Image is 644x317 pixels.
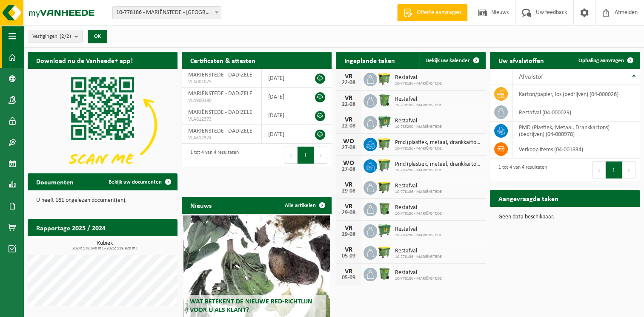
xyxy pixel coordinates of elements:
span: MARIËNSTEDE - DADIZELE [188,109,252,116]
button: Vestigingen(2/2) [28,30,83,42]
a: Bekijk uw kalender [419,52,485,69]
span: Restafval [395,204,442,211]
p: U heeft 161 ongelezen document(en). [36,198,169,204]
a: Bekijk uw documenten [102,173,177,190]
p: Geen data beschikbaar. [498,214,631,220]
div: WO [340,160,357,167]
div: VR [340,225,357,232]
span: 10-778186 - MARIËNSTEDE [395,190,442,195]
span: VLA900390 [188,97,255,104]
div: VR [340,181,357,188]
span: 10-778186 - MARIËNSTEDE [395,81,442,86]
span: VLA612373 [188,116,255,123]
img: WB-1100-HPE-GN-50 [377,71,392,86]
h2: Download nu de Vanheede+ app! [28,52,141,68]
img: WB-0770-HPE-GN-01 [377,223,392,238]
span: Wat betekent de nieuwe RED-richtlijn voor u als klant? [190,298,312,313]
span: 10-778186 - MARIËNSTEDE - DADIZELE [113,7,221,19]
span: Pmd (plastiek, metaal, drankkartons) (bedrijven) [395,161,481,168]
div: 05-09 [340,275,357,281]
button: 1 [298,147,314,164]
span: MARIËNSTEDE - DADIZELE [188,128,252,134]
div: VR [340,268,357,275]
img: Download de VHEPlus App [28,69,177,181]
div: 1 tot 4 van 4 resultaten [494,161,547,179]
div: 22-08 [340,102,357,108]
h2: Uw afvalstoffen [490,52,552,68]
img: WB-0370-HPE-GN-50 [377,201,392,216]
a: Bekijk rapportage [114,236,177,253]
span: 10-778186 - MARIËNSTEDE - DADIZELE [112,6,221,19]
button: Previous [284,147,298,164]
a: Alle artikelen [278,197,331,214]
span: 10-778186 - MARIËNSTEDE [395,276,442,281]
button: Next [314,147,327,164]
div: 29-08 [340,232,357,238]
span: 10-778186 - MARIËNSTEDE [395,211,442,216]
span: Restafval [395,226,442,233]
div: VR [340,246,357,253]
span: Bekijk uw kalender [426,58,470,63]
span: 2024: 178,640 m3 - 2025: 119,920 m3 [32,246,177,251]
span: Ophaling aanvragen [578,58,624,63]
img: WB-0370-HPE-GN-50 [377,266,392,281]
span: 10-783290 - MARIËNSTEDE [395,168,481,173]
img: WB-0770-HPE-GN-01 [377,115,392,129]
h3: Kubiek [32,241,177,251]
td: restafval (04-000029) [512,103,640,122]
span: Bekijk uw documenten [109,179,162,185]
td: [DATE] [262,125,305,144]
span: 10-778186 - MARIËNSTEDE [395,146,481,151]
span: Restafval [395,248,442,255]
span: MARIËNSTEDE - DADIZELE [188,91,252,97]
span: Restafval [395,269,442,276]
div: 27-08 [340,145,357,151]
img: WB-0770-HPE-GN-50 [377,158,392,173]
td: karton/papier, los (bedrijven) (04-000026) [512,85,640,103]
span: VLA001075 [188,79,255,85]
div: VR [340,116,357,123]
a: Ophaling aanvragen [572,52,639,69]
span: Vestigingen [32,30,71,43]
span: MARIËNSTEDE - DADIZELE [188,72,252,78]
count: (2/2) [60,34,71,39]
div: 05-09 [340,253,357,259]
span: Afvalstof [519,74,543,80]
div: 29-08 [340,188,357,194]
img: WB-1100-HPE-GN-50 [377,180,392,194]
span: 10-783290 - MARIËNSTEDE [395,233,442,238]
span: Offerte aanvragen [415,8,463,17]
td: [DATE] [262,69,305,88]
span: 10-783290 - MARIËNSTEDE [395,125,442,130]
button: OK [88,30,107,43]
h2: Documenten [28,173,82,190]
h2: Aangevraagde taken [490,190,567,207]
div: 1 tot 4 van 4 resultaten [186,146,239,164]
div: WO [340,138,357,145]
div: VR [340,73,357,80]
span: Restafval [395,183,442,190]
div: 29-08 [340,210,357,216]
td: [DATE] [262,106,305,125]
h2: Rapportage 2025 / 2024 [28,219,114,236]
a: Offerte aanvragen [397,4,467,21]
span: Pmd (plastiek, metaal, drankkartons) (bedrijven) [395,139,481,146]
h2: Certificaten & attesten [182,52,264,68]
img: WB-1100-HPE-GN-50 [377,136,392,151]
div: 22-08 [340,123,357,129]
div: 22-08 [340,80,357,86]
td: verkoop items (04-001834) [512,140,640,158]
h2: Ingeplande taken [336,52,404,68]
span: 10-778186 - MARIËNSTEDE [395,103,442,108]
button: 1 [606,161,622,178]
td: [DATE] [262,88,305,106]
span: 10-778186 - MARIËNSTEDE [395,255,442,260]
div: VR [340,203,357,210]
span: Restafval [395,96,442,103]
img: WB-0370-HPE-GN-50 [377,93,392,108]
img: WB-1100-HPE-GN-50 [377,245,392,259]
span: Restafval [395,118,442,125]
span: VLA612374 [188,135,255,142]
button: Previous [592,161,606,178]
td: PMD (Plastiek, Metaal, Drankkartons) (bedrijven) (04-000978) [512,122,640,140]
